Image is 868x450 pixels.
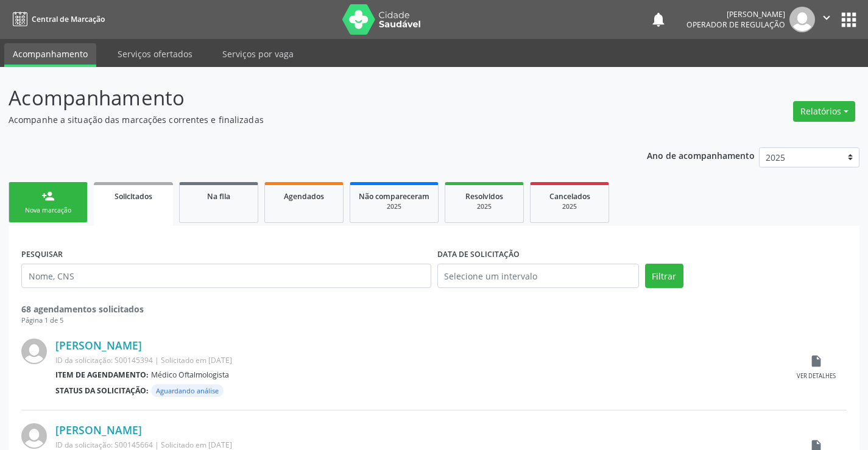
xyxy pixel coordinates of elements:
p: Acompanhe a situação das marcações correntes e finalizadas [9,113,604,126]
img: img [789,7,815,32]
a: [PERSON_NAME] [55,339,142,352]
div: Ver detalhes [797,372,836,381]
b: Item de agendamento: [55,370,149,380]
span: ID da solicitação: S00145664 | [55,440,159,450]
label: DATA DE SOLICITAÇÃO [437,245,520,264]
a: [PERSON_NAME] [55,423,142,437]
span: Operador de regulação [686,19,785,30]
span: Solicitado em [DATE] [161,355,232,365]
span: Aguardando análise [151,384,224,397]
span: ID da solicitação: S00145394 | [55,355,159,365]
div: 2025 [454,202,515,211]
div: 2025 [359,202,429,211]
div: 2025 [539,202,600,211]
div: [PERSON_NAME] [686,9,785,19]
label: PESQUISAR [21,245,63,264]
div: Página 1 de 5 [21,315,847,326]
span: Solicitado em [DATE] [161,440,232,450]
button: notifications [650,11,667,28]
span: Não compareceram [359,191,429,202]
p: Acompanhamento [9,83,604,113]
button: Filtrar [645,264,683,288]
div: person_add [41,189,55,203]
input: Nome, CNS [21,264,431,288]
strong: 68 agendamentos solicitados [21,303,144,315]
span: Médico Oftalmologista [151,370,229,380]
a: Acompanhamento [4,43,96,67]
a: Central de Marcação [9,9,105,29]
a: Serviços ofertados [109,43,201,65]
span: Resolvidos [465,191,503,202]
span: Na fila [207,191,230,202]
a: Serviços por vaga [214,43,302,65]
button:  [815,7,838,32]
button: apps [838,9,859,30]
i:  [820,11,833,24]
b: Status da solicitação: [55,385,149,396]
input: Selecione um intervalo [437,264,639,288]
button: Relatórios [793,101,855,122]
span: Solicitados [115,191,152,202]
img: img [21,339,47,364]
i: insert_drive_file [810,354,823,368]
div: Nova marcação [18,206,79,215]
span: Central de Marcação [32,14,105,24]
span: Cancelados [549,191,590,202]
span: Agendados [284,191,324,202]
p: Ano de acompanhamento [647,147,755,163]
